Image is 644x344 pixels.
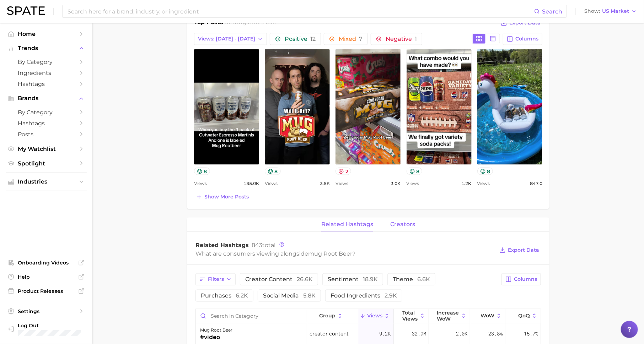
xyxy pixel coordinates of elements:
span: -2.0k [453,329,467,338]
span: Columns [515,36,538,42]
img: SPATE [7,6,45,15]
span: Product Releases [18,288,75,294]
span: purchases [201,293,248,299]
span: mug root beer [308,250,352,257]
button: 8 [407,168,423,175]
button: Columns [503,33,542,45]
button: Brands [6,93,87,104]
div: What are consumers viewing alongside ? [195,249,494,258]
span: Onboarding Videos [18,260,75,266]
span: creator content [310,329,349,338]
a: Ingredients [6,67,87,78]
a: Spotlight [6,158,87,169]
span: Positive [285,36,316,42]
a: Settings [6,306,87,317]
span: Increase WoW [437,310,459,321]
a: by Category [6,107,87,118]
button: Views: [DATE] - [DATE] [194,33,267,45]
span: 3.5k [320,179,330,188]
button: WoW [470,309,505,323]
span: -23.8% [485,329,503,338]
span: Related Hashtags [195,242,249,249]
a: Help [6,272,87,282]
a: Log out. Currently logged in with e-mail hannah@spate.nyc. [6,320,87,339]
span: food ingredients [331,293,397,299]
span: Industries [18,179,75,185]
button: Trends [6,43,87,54]
button: Columns [501,273,541,285]
span: social media [263,293,316,299]
button: 8 [265,168,281,175]
span: Home [18,31,75,37]
span: -15.7% [521,329,538,338]
h1: Top Posts [194,18,223,29]
div: #video [200,333,232,342]
button: ShowUS Market [583,7,639,16]
span: Trends [18,45,75,51]
span: Views [336,179,348,188]
a: Posts [6,129,87,140]
a: Onboarding Videos [6,257,87,268]
span: Views [265,179,278,188]
a: Hashtags [6,78,87,89]
button: 8 [477,168,493,175]
h2: for [225,18,277,29]
span: total [252,242,275,249]
span: Show more posts [204,194,249,200]
span: sentiment [328,277,378,282]
span: mug root beer [233,19,277,26]
span: 1.2k [462,179,472,188]
span: 847.0 [530,179,542,188]
span: creator content [245,277,313,282]
span: Show [584,9,600,13]
span: Columns [514,276,537,282]
a: Product Releases [6,286,87,296]
span: 6.2k [236,292,248,299]
span: QoQ [518,313,530,318]
span: 32.9m [412,329,426,338]
input: Search in category [196,309,307,323]
span: Total Views [403,310,418,321]
span: Export Data [509,20,541,26]
span: by Category [18,59,75,65]
a: Hashtags [6,118,87,129]
span: Export Data [508,247,539,253]
button: Export Data [499,18,542,28]
span: Brands [18,95,75,102]
button: Show more posts [194,192,251,202]
span: 26.6k [297,276,313,283]
button: Total Views [394,309,429,323]
span: Hashtags [18,81,75,87]
span: Views [407,179,419,188]
button: QoQ [505,309,541,323]
span: My Watchlist [18,146,75,152]
button: 8 [194,168,210,175]
span: 18.9k [363,276,378,283]
span: US Market [602,9,629,13]
span: Views [477,179,490,188]
span: 6.6k [417,276,430,283]
a: by Category [6,56,87,67]
button: Views [358,309,393,323]
span: 3.0k [391,179,401,188]
span: Help [18,274,75,280]
button: 2 [336,168,351,175]
button: Export Data [498,245,541,255]
button: group [307,309,358,323]
span: Views [194,179,207,188]
span: group [319,313,336,318]
span: WoW [481,313,494,318]
button: Filters [195,273,236,285]
span: Negative [386,36,417,42]
span: 9.2k [380,329,391,338]
span: Views [367,313,382,318]
span: Hashtags [18,120,75,127]
span: 7 [359,36,363,42]
span: by Category [18,109,75,116]
button: Industries [6,176,87,187]
span: 2.9k [385,292,397,299]
span: theme [393,277,430,282]
span: Mixed [339,36,363,42]
span: Ingredients [18,70,75,76]
a: Home [6,28,87,39]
